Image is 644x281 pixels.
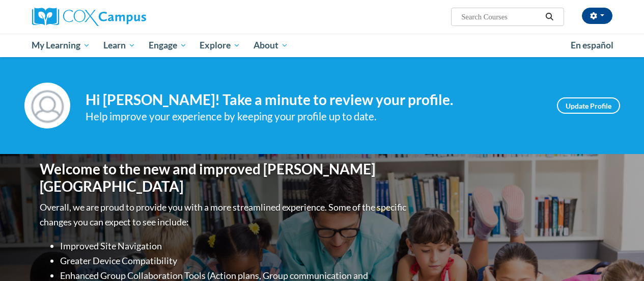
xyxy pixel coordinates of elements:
div: Help improve your experience by keeping your profile up to date. [86,108,542,125]
a: Update Profile [557,97,620,114]
img: Profile Image [24,83,70,129]
button: Account Settings [582,8,612,24]
a: About [247,34,295,57]
h1: Welcome to the new and improved [PERSON_NAME][GEOGRAPHIC_DATA] [40,161,409,195]
span: Engage [149,39,187,52]
img: Cox Campus [32,8,146,26]
a: En español [564,35,620,56]
p: Overall, we are proud to provide you with a more streamlined experience. Some of the specific cha... [40,200,409,229]
a: Learn [97,34,142,57]
a: Engage [142,34,193,57]
span: En español [571,40,613,50]
input: Search Courses [460,11,542,23]
h4: Hi [PERSON_NAME]! Take a minute to review your profile. [86,91,542,109]
li: Greater Device Compatibility [60,253,409,268]
a: My Learning [25,34,97,57]
span: Explore [200,39,240,52]
li: Improved Site Navigation [60,239,409,253]
a: Cox Campus [32,8,215,26]
a: Explore [193,34,247,57]
div: Main menu [24,34,620,57]
span: Learn [103,39,135,52]
span: About [254,39,288,52]
button: Search [542,11,557,23]
span: My Learning [32,39,90,52]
